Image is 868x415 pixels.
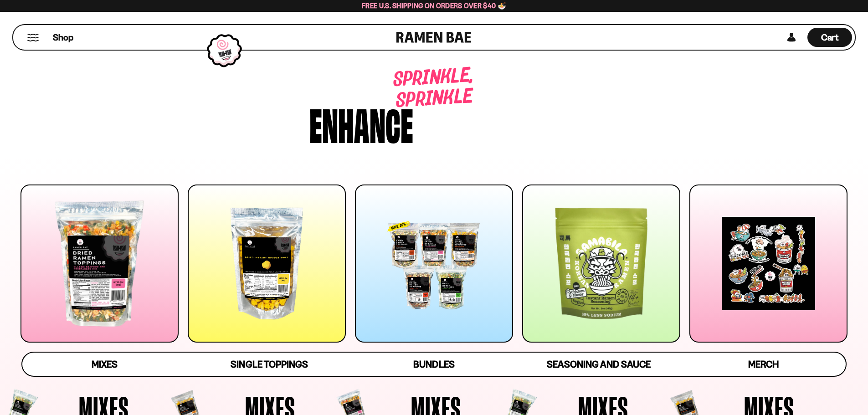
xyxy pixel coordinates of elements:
[352,353,516,376] a: Bundles
[53,28,73,47] a: Shop
[681,353,846,376] a: Merch
[53,31,73,44] span: Shop
[92,359,118,370] span: Mixes
[413,359,454,370] span: Bundles
[821,32,839,43] span: Cart
[187,353,351,376] a: Single Toppings
[748,359,779,370] span: Merch
[547,359,650,370] span: Seasoning and Sauce
[22,353,187,376] a: Mixes
[807,25,852,50] div: Cart
[309,102,413,145] div: Enhance
[231,359,308,370] span: Single Toppings
[27,34,39,41] button: Mobile Menu Trigger
[362,1,506,10] span: Free U.S. Shipping on Orders over $40 🍜
[516,353,681,376] a: Seasoning and Sauce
